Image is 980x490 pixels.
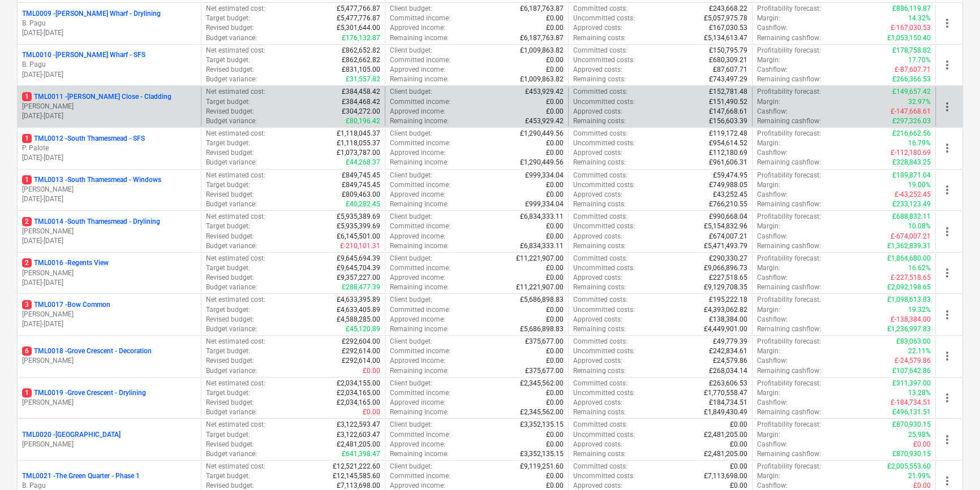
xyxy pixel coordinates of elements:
[573,87,627,97] p: Committed costs :
[908,138,931,148] p: 16.79%
[390,241,449,251] p: Remaining income :
[891,232,931,241] p: £-674,007.21
[891,23,931,33] p: £-167,030.53
[206,4,265,14] p: Net estimated cost :
[337,305,380,315] p: £4,633,405.89
[22,346,152,356] p: TML0018 - Grove Crescent - Decoration
[709,200,747,209] p: £766,210.55
[390,180,450,190] p: Committed income :
[908,97,931,107] p: 32.97%
[573,212,627,222] p: Committed costs :
[757,263,780,273] p: Margin :
[709,295,747,305] p: £195,222.18
[206,212,265,222] p: Net estimated cost :
[206,33,257,43] p: Budget variance :
[206,305,250,315] p: Target budget :
[206,116,257,126] p: Budget variance :
[22,258,32,267] span: 2
[895,65,931,75] p: £-87,607.71
[22,430,196,449] div: TML0020 -[GEOGRAPHIC_DATA][PERSON_NAME]
[22,50,145,60] p: TML0010 - [PERSON_NAME] Wharf - SFS
[757,33,821,43] p: Remaining cashflow :
[704,222,747,231] p: £5,154,832.96
[573,116,626,126] p: Remaining costs :
[520,158,564,167] p: £1,290,449.56
[22,217,160,227] p: TML0014 - South Thamesmead - Drylining
[892,212,931,222] p: £688,832.11
[709,55,747,65] p: £680,309.21
[337,263,380,273] p: £9,645,704.39
[709,180,747,190] p: £749,988.05
[709,107,747,116] p: £147,668.61
[337,14,380,23] p: £5,477,776.87
[337,295,380,305] p: £4,633,395.89
[908,55,931,65] p: 17.70%
[206,283,257,292] p: Budget variance :
[704,283,747,292] p: £9,129,708.35
[342,33,380,43] p: £176,132.87
[22,50,196,79] div: TML0010 -[PERSON_NAME] Wharf - SFSB. Pagu[DATE]-[DATE]
[206,241,257,251] p: Budget variance :
[390,200,449,209] p: Remaining income :
[757,46,821,55] p: Profitability forecast :
[390,55,450,65] p: Committed income :
[206,129,265,138] p: Net estimated cost :
[704,241,747,251] p: £5,471,493.79
[22,28,196,38] p: [DATE] - [DATE]
[546,148,564,158] p: £0.00
[887,283,931,292] p: £2,092,198.65
[573,46,627,55] p: Committed costs :
[757,273,788,283] p: Cashflow :
[709,4,747,14] p: £243,668.22
[573,222,635,231] p: Uncommitted costs :
[206,263,250,273] p: Target budget :
[390,158,449,167] p: Remaining income :
[940,391,954,405] span: more_vert
[573,263,635,273] p: Uncommitted costs :
[22,134,196,163] div: 1TML0012 -South Thamesmead - SFSP. Palote[DATE]-[DATE]
[342,107,380,116] p: £304,272.00
[390,190,445,200] p: Approved income :
[390,171,432,180] p: Client budget :
[342,46,380,55] p: £862,652.82
[390,232,445,241] p: Approved income :
[206,190,254,200] p: Revised budget :
[573,158,626,167] p: Remaining costs :
[573,65,622,75] p: Approved costs :
[892,200,931,209] p: £233,123.49
[22,388,146,398] p: TML0019 - Grove Crescent - Drylining
[892,75,931,84] p: £266,366.53
[908,180,931,190] p: 19.00%
[22,9,196,38] div: TML0009 -[PERSON_NAME] Wharf - DryliningB. Pagu[DATE]-[DATE]
[206,222,250,231] p: Target budget :
[757,222,780,231] p: Margin :
[337,4,380,14] p: £5,477,766.87
[525,87,564,97] p: £453,929.42
[940,58,954,72] span: more_vert
[390,107,445,116] p: Approved income :
[573,180,635,190] p: Uncommitted costs :
[390,138,450,148] p: Committed income :
[516,283,564,292] p: £11,221,907.00
[704,33,747,43] p: £5,134,613.47
[709,273,747,283] p: £227,518.65
[390,116,449,126] p: Remaining income :
[709,75,747,84] p: £743,497.29
[713,190,747,200] p: £43,252.45
[342,283,380,292] p: £288,477.39
[573,75,626,84] p: Remaining costs :
[757,254,821,263] p: Profitability forecast :
[713,65,747,75] p: £87,607.71
[546,232,564,241] p: £0.00
[22,236,196,246] p: [DATE] - [DATE]
[546,97,564,107] p: £0.00
[206,273,254,283] p: Revised budget :
[573,200,626,209] p: Remaining costs :
[525,171,564,180] p: £999,334.04
[892,46,931,55] p: £178,758.82
[520,46,564,55] p: £1,009,863.82
[709,46,747,55] p: £150,795.79
[757,138,780,148] p: Margin :
[22,346,196,366] div: 6TML0018 -Grove Crescent - Decoration[PERSON_NAME]
[22,92,171,102] p: TML0011 - [PERSON_NAME] Close - Cladding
